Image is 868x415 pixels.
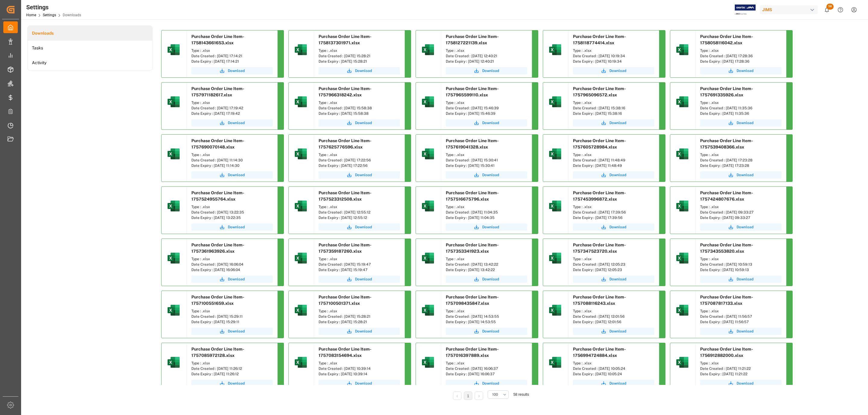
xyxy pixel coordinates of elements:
[700,267,782,273] div: Date Expiry : [DATE] 10:59:13
[319,67,400,74] button: Download
[446,347,499,358] span: Purchase Order Line Item-1757016397889.xlsx
[319,319,400,325] div: Date Expiry : [DATE] 15:28:21
[446,308,527,314] div: Type : .xlsx
[191,100,273,105] div: Type : .xlsx
[573,371,654,377] div: Date Expiry : [DATE] 10:05:24
[700,328,782,335] button: Download
[573,380,654,387] button: Download
[675,147,690,161] img: microsoft-excel-2019--v1.png
[700,171,782,179] button: Download
[446,276,527,283] a: Download
[675,199,690,213] img: microsoft-excel-2019--v1.png
[191,380,273,387] a: Download
[700,67,782,74] a: Download
[700,276,782,283] a: Download
[355,172,372,178] span: Download
[191,67,273,74] a: Download
[421,199,435,213] img: microsoft-excel-2019--v1.png
[446,67,527,74] button: Download
[573,314,654,319] div: Date Created : [DATE] 12:01:56
[700,223,782,231] button: Download
[700,360,782,366] div: Type : .xlsx
[319,366,400,371] div: Date Created : [DATE] 10:39:14
[26,13,36,17] a: Home
[319,163,400,168] div: Date Expiry : [DATE] 17:22:56
[191,171,273,179] a: Download
[548,147,562,161] img: microsoft-excel-2019--v1.png
[166,42,181,57] img: microsoft-excel-2019--v1.png
[700,190,753,201] span: Purchase Order Line Item-1757424807676.xlsx
[675,303,690,317] img: microsoft-excel-2019--v1.png
[700,319,782,325] div: Date Expiry : [DATE] 11:56:57
[446,223,527,231] button: Download
[700,119,782,126] a: Download
[573,204,654,210] div: Type : .xlsx
[573,34,626,45] span: Purchase Order Line Item-1758118774414.xlsx
[446,59,527,64] div: Date Expiry : [DATE] 12:40:21
[421,95,435,109] img: microsoft-excel-2019--v1.png
[319,171,400,179] button: Download
[319,158,400,163] div: Date Created : [DATE] 17:22:56
[573,267,654,273] div: Date Expiry : [DATE] 12:05:23
[191,105,273,111] div: Date Created : [DATE] 17:19:42
[488,390,509,399] button: open menu
[573,215,654,220] div: Date Expiry : [DATE] 17:39:56
[166,355,181,370] img: microsoft-excel-2019--v1.png
[166,251,181,265] img: microsoft-excel-2019--v1.png
[700,380,782,387] button: Download
[319,308,400,314] div: Type : .xlsx
[319,242,372,254] span: Purchase Order Line Item-1757359187260.xlsx
[294,251,308,265] img: microsoft-excel-2019--v1.png
[700,152,782,158] div: Type : .xlsx
[191,371,273,377] div: Date Expiry : [DATE] 11:26:12
[760,5,818,14] div: JIMS
[26,3,81,12] div: Settings
[573,48,654,53] div: Type : .xlsx
[319,100,400,105] div: Type : .xlsx
[191,328,273,335] a: Download
[319,223,400,231] a: Download
[482,172,499,178] span: Download
[319,53,400,59] div: Date Created : [DATE] 15:28:21
[700,111,782,116] div: Date Expiry : [DATE] 11:35:36
[28,26,152,41] a: Downloads
[355,68,372,73] span: Download
[294,42,308,57] img: microsoft-excel-2019--v1.png
[700,215,782,220] div: Date Expiry : [DATE] 09:33:27
[573,138,626,149] span: Purchase Order Line Item-1757605728984.xlsx
[319,210,400,215] div: Date Created : [DATE] 12:55:12
[319,119,400,126] a: Download
[446,380,527,387] button: Download
[737,120,753,126] span: Download
[28,55,152,70] a: Activity
[191,256,273,262] div: Type : .xlsx
[319,190,372,201] span: Purchase Order Line Item-1757523312508.xlsx
[573,295,626,306] span: Purchase Order Line Item-1757088116243.xlsx
[355,276,372,282] span: Download
[191,158,273,163] div: Date Created : [DATE] 11:14:30
[675,251,690,265] img: microsoft-excel-2019--v1.png
[834,3,847,17] button: Help Center
[700,48,782,53] div: Type : .xlsx
[573,366,654,371] div: Date Created : [DATE] 10:05:24
[573,111,654,116] div: Date Expiry : [DATE] 15:38:16
[737,68,753,73] span: Download
[294,199,308,213] img: microsoft-excel-2019--v1.png
[573,158,654,163] div: Date Created : [DATE] 11:48:49
[573,190,626,201] span: Purchase Order Line Item-1757453996872.xlsx
[573,163,654,168] div: Date Expiry : [DATE] 11:48:49
[191,223,273,231] a: Download
[737,276,753,282] span: Download
[482,68,499,73] span: Download
[446,111,527,116] div: Date Expiry : [DATE] 15:46:39
[294,95,308,109] img: microsoft-excel-2019--v1.png
[446,105,527,111] div: Date Created : [DATE] 15:46:39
